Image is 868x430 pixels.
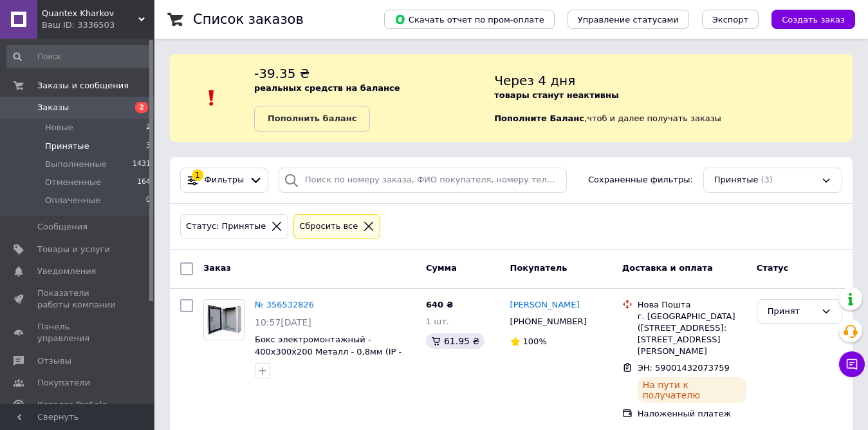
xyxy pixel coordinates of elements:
[37,80,129,92] span: Заказы и сообщения
[771,10,855,29] button: Создать заказ
[42,8,138,19] span: Quantex Kharkov
[6,45,152,68] input: Поиск
[638,299,746,311] div: Нова Пошта
[297,220,360,233] div: Сбросить все
[255,335,402,368] a: Бокс электромонтажный - 400х300х200 Металл - 0,8мм (IP - 54)
[45,195,100,206] span: Оплаченные
[714,174,759,186] span: Принятые
[37,399,107,411] span: Каталог ProSale
[426,300,454,309] span: 640 ₴
[146,141,151,152] span: 3
[254,83,400,93] b: реальных средств на балансе
[768,305,816,318] div: Принят
[588,174,693,186] span: Сохраненные фильтры:
[45,177,101,188] span: Отмененные
[45,122,73,133] span: Новые
[42,19,154,31] div: Ваш ID: 3336503
[426,317,449,326] span: 1 шт.
[568,10,689,29] button: Управление статусами
[45,159,107,170] span: Выполненные
[254,106,370,132] a: Пополнить баланс
[37,355,71,367] span: Отзывы
[638,408,746,420] div: Наложенный платеж
[638,311,746,358] div: г. [GEOGRAPHIC_DATA] ([STREET_ADDRESS]: [STREET_ADDRESS][PERSON_NAME]
[205,300,243,340] img: Фото товару
[494,64,853,132] div: , чтоб и далее получать заказы
[133,159,151,170] span: 1431
[37,221,88,233] span: Сообщения
[782,15,845,24] span: Создать заказ
[268,113,356,123] b: Пополнить баланс
[702,10,759,29] button: Экспорт
[45,141,89,152] span: Принятые
[192,170,203,181] div: 1
[146,195,151,206] span: 0
[37,321,119,344] span: Панель управления
[384,10,555,29] button: Скачать отчет по пром-оплате
[279,168,567,193] input: Поиск по номеру заказа, ФИО покупателя, номеру телефона, Email, номеру накладной
[578,15,679,24] span: Управление статусами
[203,263,231,273] span: Заказ
[205,174,245,186] span: Фильтры
[712,15,748,24] span: Экспорт
[203,299,245,340] a: Фото товару
[761,175,772,184] span: (3)
[183,220,268,233] div: Статус: Принятые
[622,263,713,273] span: Доставка и оплата
[202,88,221,108] img: :exclamation:
[37,377,90,389] span: Покупатели
[494,73,575,88] span: Через 4 дня
[510,263,568,273] span: Покупатель
[254,66,309,81] span: -39.35 ₴
[37,288,119,311] span: Показатели работы компании
[510,299,580,311] a: [PERSON_NAME]
[839,351,865,377] button: Чат с покупателем
[759,14,855,24] a: Создать заказ
[193,12,304,27] h1: Список заказов
[394,14,544,25] span: Скачать отчет по пром-оплате
[426,263,457,273] span: Сумма
[638,363,730,373] span: ЭН: 59001432073759
[137,177,151,188] span: 164
[255,317,311,327] span: 10:57[DATE]
[37,102,69,113] span: Заказы
[255,300,314,309] a: № 356532826
[494,113,584,123] b: Пополните Баланс
[638,377,746,403] div: На пути к получателю
[37,244,110,255] span: Товары и услуги
[135,102,148,113] span: 2
[523,337,547,346] span: 100%
[426,333,485,349] div: 61.95 ₴
[37,266,96,277] span: Уведомления
[508,313,589,330] div: [PHONE_NUMBER]
[757,263,789,273] span: Статус
[494,90,619,100] b: товары станут неактивны
[146,122,151,133] span: 2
